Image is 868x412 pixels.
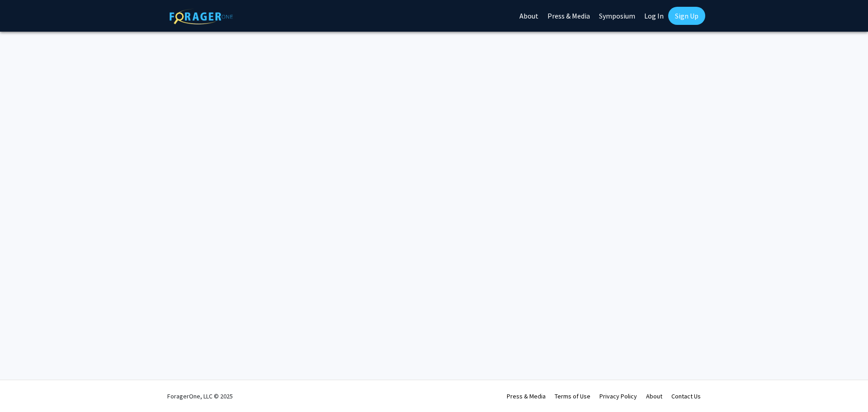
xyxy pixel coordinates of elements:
a: Press & Media [507,392,546,400]
a: About [646,392,662,400]
a: Sign Up [668,7,705,25]
div: ForagerOne, LLC © 2025 [167,380,233,412]
a: Contact Us [671,392,701,400]
img: ForagerOne Logo [170,9,233,24]
a: Privacy Policy [599,392,637,400]
a: Terms of Use [555,392,590,400]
